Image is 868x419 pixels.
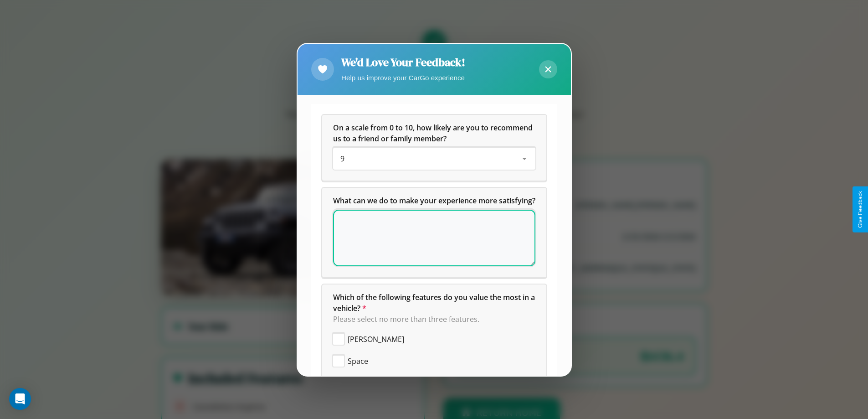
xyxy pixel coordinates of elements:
[322,115,546,181] div: On a scale from 0 to 10, how likely are you to recommend us to a friend or family member?
[333,148,535,170] div: On a scale from 0 to 10, how likely are you to recommend us to a friend or family member?
[341,72,465,84] p: Help us improve your CarGo experience
[341,55,465,70] h2: We'd Love Your Feedback!
[333,196,535,206] span: What can we do to make your experience more satisfying?
[348,334,404,345] span: [PERSON_NAME]
[340,154,344,164] span: 9
[348,356,368,367] span: Space
[333,123,534,144] span: On a scale from 0 to 10, how likely are you to recommend us to a friend or family member?
[333,292,537,313] span: Which of the following features do you value the most in a vehicle?
[333,122,535,144] h5: On a scale from 0 to 10, how likely are you to recommend us to a friend or family member?
[9,388,31,410] div: Open Intercom Messenger
[857,191,863,228] div: Give Feedback
[333,314,479,324] span: Please select no more than three features.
